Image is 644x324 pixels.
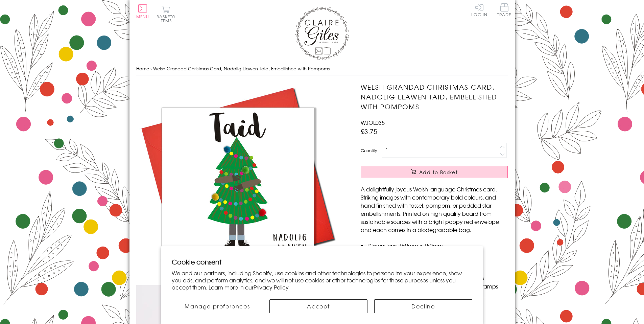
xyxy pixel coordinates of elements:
[136,65,149,72] a: Home
[136,62,508,76] nav: breadcrumbs
[497,3,511,18] a: Trade
[361,147,377,154] label: Quantity
[295,7,349,60] img: Claire Giles Greetings Cards
[153,65,330,72] span: Welsh Grandad Christmas Card, Nadolig Llawen Taid, Embellished with Pompoms
[471,3,487,17] a: Log In
[361,126,377,136] span: £3.75
[185,302,250,310] span: Manage preferences
[136,14,149,20] span: Menu
[419,169,458,176] span: Add to Basket
[136,82,339,285] img: Welsh Grandad Christmas Card, Nadolig Llawen Taid, Embellished with Pompoms
[150,65,152,72] span: ›
[361,185,508,234] p: A delightfully joyous Welsh language Christmas card. Striking images with contemporary bold colou...
[269,299,367,313] button: Accept
[172,299,263,313] button: Manage preferences
[367,241,508,250] li: Dimensions: 150mm x 150mm
[157,5,175,23] button: Basket0 items
[254,283,289,291] a: Privacy Policy
[361,118,385,126] span: WJOL035
[172,257,472,267] h2: Cookie consent
[136,4,149,19] button: Menu
[374,299,472,313] button: Decline
[160,14,175,24] span: 0 items
[361,166,508,178] button: Add to Basket
[361,82,508,111] h1: Welsh Grandad Christmas Card, Nadolig Llawen Taid, Embellished with Pompoms
[497,3,511,17] span: Trade
[172,270,472,291] p: We and our partners, including Shopify, use cookies and other technologies to personalize your ex...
